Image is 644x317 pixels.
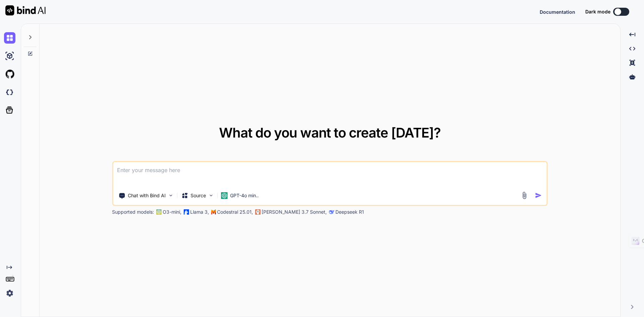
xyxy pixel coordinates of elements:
[217,209,253,215] p: Codestral 25.01,
[535,192,542,199] img: icon
[208,193,214,198] img: Pick Models
[163,209,181,215] p: O3-mini,
[521,192,528,199] img: attachment
[156,209,161,215] img: GPT-4
[211,210,216,214] img: Mistral-AI
[4,50,15,62] img: ai-studio
[329,209,334,215] img: claude
[128,192,166,199] p: Chat with Bind AI
[183,209,189,215] img: Llama2
[4,68,15,80] img: githubLight
[4,32,15,44] img: chat
[4,87,15,98] img: darkCloudIdeIcon
[230,192,259,199] p: GPT-4o min..
[219,124,441,141] span: What do you want to create [DATE]?
[112,209,154,215] p: Supported models:
[540,8,575,15] button: Documentation
[335,209,364,215] p: Deepseek R1
[190,209,209,215] p: Llama 3,
[540,9,575,15] span: Documentation
[5,5,46,15] img: Bind AI
[168,193,173,198] img: Pick Tools
[221,192,227,199] img: GPT-4o mini
[4,287,15,299] img: settings
[585,8,610,15] span: Dark mode
[255,209,260,215] img: claude
[262,209,327,215] p: [PERSON_NAME] 3.7 Sonnet,
[191,192,206,199] p: Source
